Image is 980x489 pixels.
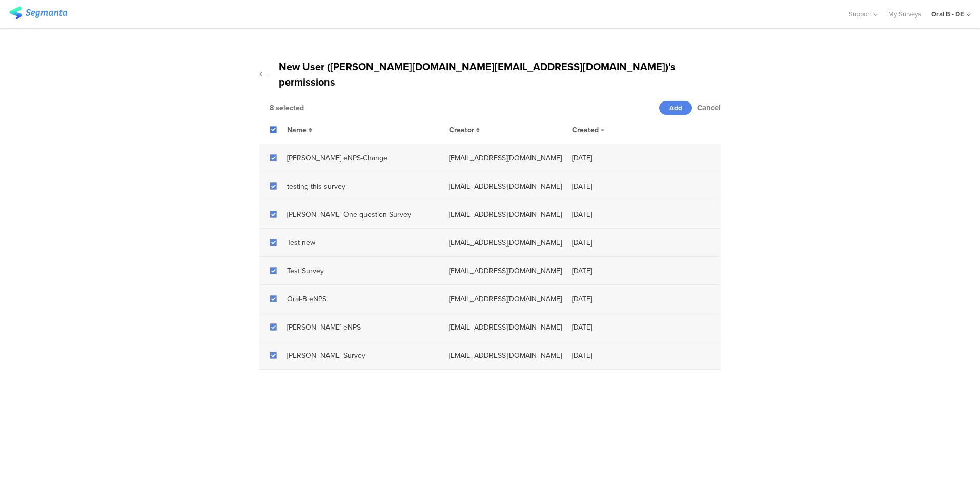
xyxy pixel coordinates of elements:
[287,124,312,135] button: Name
[287,125,307,135] span: Name
[277,322,439,333] div: [PERSON_NAME] eNPS
[279,59,721,90] span: New User ([PERSON_NAME][DOMAIN_NAME][EMAIL_ADDRESS][DOMAIN_NAME])'s permissions
[562,181,654,192] div: [DATE]
[270,103,659,113] div: 8 selected
[697,102,721,113] span: Cancel
[439,237,562,248] div: [EMAIL_ADDRESS][DOMAIN_NAME]
[449,124,480,135] button: Creator
[439,294,562,304] div: [EMAIL_ADDRESS][DOMAIN_NAME]
[562,350,654,361] div: [DATE]
[931,9,964,19] div: Oral B - DE
[439,266,562,276] div: [EMAIL_ADDRESS][DOMAIN_NAME]
[277,209,439,220] div: [PERSON_NAME] One question Survey
[277,294,439,304] div: Oral-B eNPS
[669,103,682,113] span: Add
[562,294,654,304] div: [DATE]
[562,237,654,248] div: [DATE]
[572,125,599,135] span: Created
[277,266,439,276] div: Test Survey
[439,322,562,333] div: [EMAIL_ADDRESS][DOMAIN_NAME]
[449,125,474,135] span: Creator
[849,9,871,19] span: Support
[9,7,67,19] img: segmanta logo
[277,350,439,361] div: [PERSON_NAME] Survey
[572,124,604,135] button: Created
[562,266,654,276] div: [DATE]
[277,181,439,192] div: testing this survey
[277,153,439,164] div: [PERSON_NAME] eNPS-Change
[439,350,562,361] div: [EMAIL_ADDRESS][DOMAIN_NAME]
[277,237,439,248] div: Test new
[562,209,654,220] div: [DATE]
[562,153,654,164] div: [DATE]
[439,181,562,192] div: [EMAIL_ADDRESS][DOMAIN_NAME]
[439,209,562,220] div: [EMAIL_ADDRESS][DOMAIN_NAME]
[439,153,562,164] div: [EMAIL_ADDRESS][DOMAIN_NAME]
[562,322,654,333] div: [DATE]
